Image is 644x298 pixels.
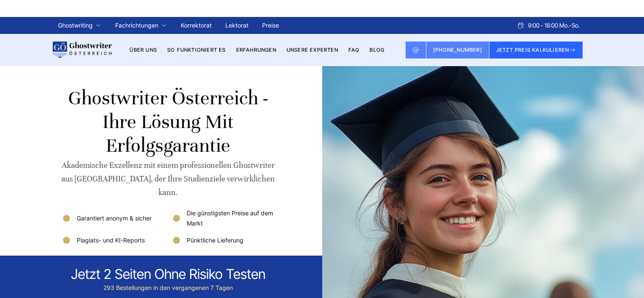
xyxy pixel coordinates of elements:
img: Email [412,47,419,53]
span: [PHONE_NUMBER] [433,47,482,53]
a: FAQ [348,47,360,53]
span: 9:00 - 18:00 Mo.-So. [528,20,580,31]
a: Über uns [130,47,157,53]
div: Akademische Exzellenz mit einem professionellen Ghostwriter aus [GEOGRAPHIC_DATA], der Ihre Studi... [61,159,275,199]
a: Ghostwriting [58,20,93,31]
li: Garantiert anonym & sicher [61,208,165,228]
a: Korrektorat [181,22,212,29]
img: Garantiert anonym & sicher [61,213,72,223]
img: Schedule [517,22,525,29]
a: [PHONE_NUMBER] [426,42,489,58]
a: Fachrichtungen [115,20,158,31]
li: Die günstigsten Preise auf dem Markt [171,208,275,228]
a: Preise [262,22,279,29]
li: Pünktliche Lieferung [171,235,275,245]
div: 293 Bestellungen in den vergangenen 7 Tagen [71,283,265,293]
div: Jetzt 2 seiten ohne risiko testen [71,266,265,283]
h1: Ghostwriter Österreich - Ihre Lösung mit Erfolgsgarantie [61,86,275,158]
li: Plagiats- und KI-Reports [61,235,165,245]
img: logo wirschreiben [51,42,112,58]
a: BLOG [370,47,384,53]
img: Pünktliche Lieferung [171,235,182,245]
a: Erfahrungen [236,47,276,53]
img: Plagiats- und KI-Reports [61,235,72,245]
button: JETZT PREIS KALKULIEREN [489,42,583,58]
img: Die günstigsten Preise auf dem Markt [171,213,182,223]
a: Lektorat [225,22,249,29]
a: So funktioniert es [167,47,226,53]
a: Unsere Experten [287,47,338,53]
